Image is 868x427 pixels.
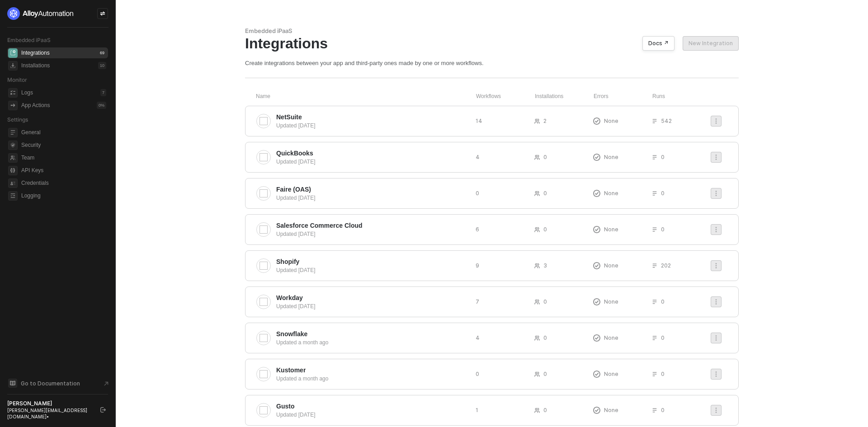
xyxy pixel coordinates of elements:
div: Updated [DATE] [276,266,468,274]
div: Name [256,93,476,100]
span: API Keys [21,165,106,176]
div: 69 [98,49,106,56]
span: Monitor [7,76,27,83]
span: icon-exclamation [593,117,600,125]
span: logout [100,407,106,413]
span: 0 [476,189,479,197]
a: logo [7,7,108,20]
div: App Actions [21,102,50,109]
span: icon-list [652,299,657,305]
span: 14 [476,117,482,125]
span: Security [21,140,106,150]
div: Updated a month ago [276,338,468,347]
span: icon-exclamation [593,371,600,378]
span: 0 [543,298,547,305]
img: integration-icon [259,370,268,378]
span: icon-list [652,191,657,196]
span: 0 [661,153,665,161]
span: 0 [661,370,665,378]
div: 7 [100,89,106,96]
div: 0 % [97,102,106,109]
span: icon-users [534,155,540,160]
div: Embedded iPaaS [245,27,739,35]
span: NetSuite [276,113,302,122]
span: None [604,189,618,197]
span: 6 [476,225,479,233]
img: integration-icon [259,406,268,414]
span: icon-exclamation [593,154,600,161]
span: icon-list [652,263,657,268]
img: integration-icon [259,153,268,161]
span: Salesforce Commerce Cloud [276,221,363,230]
span: QuickBooks [276,149,313,158]
span: icon-exclamation [593,298,600,305]
div: Create integrations between your app and third-party ones made by one or more workflows. [245,59,739,67]
div: Updated a month ago [276,375,468,383]
div: Installations [21,62,50,70]
span: icon-exclamation [593,407,600,414]
span: 0 [476,370,479,378]
div: Workflows [476,93,535,100]
img: integration-icon [259,189,268,197]
span: document-arrow [102,379,111,388]
span: 0 [543,225,547,233]
span: General [21,127,106,138]
a: Knowledge Base [7,378,108,389]
span: icon-app-actions [8,101,18,110]
div: [PERSON_NAME] [7,400,92,407]
span: api-key [8,166,18,175]
span: 4 [476,334,480,342]
span: Snowflake [276,329,307,338]
span: logging [8,191,18,201]
span: Go to Documentation [21,380,80,387]
button: New Integration [683,36,739,51]
span: icon-users [534,263,540,268]
span: 0 [543,370,547,378]
span: icon-logs [8,88,18,98]
div: Integrations [245,35,739,52]
span: Settings [7,116,28,123]
span: integrations [8,48,18,58]
div: Docs ↗ [648,40,669,47]
div: Updated [DATE] [276,411,468,419]
span: icon-users [534,371,540,377]
span: Logging [21,190,106,201]
span: 3 [543,262,547,269]
span: Kustomer [276,366,306,375]
span: icon-exclamation [593,262,600,269]
span: None [604,225,618,233]
div: 10 [98,62,106,69]
span: 0 [543,406,547,414]
span: icon-users [534,191,540,196]
span: credentials [8,178,18,188]
span: 0 [543,153,547,161]
div: Updated [DATE] [276,194,468,202]
span: icon-swap [100,11,105,16]
span: 2 [543,117,547,125]
span: icon-exclamation [593,334,600,342]
span: icon-users [534,118,540,124]
div: Installations [535,93,594,100]
span: 0 [661,189,665,197]
span: Workday [276,293,303,302]
span: Team [21,152,106,163]
div: Integrations [21,49,50,57]
span: security [8,141,18,150]
span: general [8,128,18,137]
img: integration-icon [259,117,268,125]
span: 0 [661,334,665,342]
span: None [604,153,618,161]
span: Embedded iPaaS [7,37,51,43]
span: icon-list [652,408,657,413]
div: Logs [21,89,33,97]
span: installations [8,61,18,70]
span: None [604,298,618,305]
span: icon-exclamation [593,190,600,197]
span: icon-list [652,371,657,377]
span: Shopify [276,257,299,266]
span: Faire (OAS) [276,185,311,194]
div: Runs [652,93,714,100]
span: icon-list [652,227,657,232]
span: icon-users [534,335,540,341]
div: Errors [594,93,652,100]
